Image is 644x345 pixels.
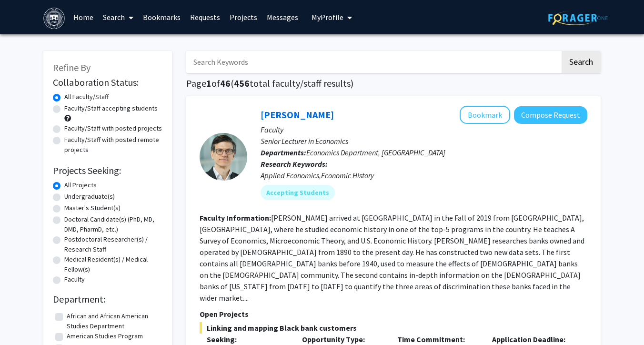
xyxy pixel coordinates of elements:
[64,92,109,102] label: All Faculty/Staff
[207,334,288,345] p: Seeking:
[64,135,162,155] label: Faculty/Staff with posted remote projects
[53,165,162,176] h2: Projects Seeking:
[53,77,162,88] h2: Collaboration Status:
[69,0,98,34] a: Home
[64,123,162,133] label: Faculty/Staff with posted projects
[261,109,334,121] a: [PERSON_NAME]
[64,274,85,284] label: Faculty
[261,148,306,157] b: Departments:
[200,213,271,223] b: Faculty Information:
[262,0,303,34] a: Messages
[64,103,158,113] label: Faculty/Staff accepting students
[186,51,560,73] input: Search Keywords
[64,214,162,234] label: Doctoral Candidate(s) (PhD, MD, DMD, PharmD, etc.)
[306,148,445,157] span: Economics Department, [GEOGRAPHIC_DATA]
[64,180,97,190] label: All Projects
[220,77,231,89] span: 46
[261,135,587,147] p: Senior Lecturer in Economics
[514,106,587,124] button: Compose Request to Geoff Clarke
[64,203,121,213] label: Master's Student(s)
[261,124,587,135] p: Faculty
[43,8,65,29] img: Brandeis University Logo
[200,322,587,334] span: Linking and mapping Black bank customers
[397,334,478,345] p: Time Commitment:
[185,0,225,34] a: Requests
[138,0,185,34] a: Bookmarks
[261,185,335,200] mat-chip: Accepting Students
[302,334,383,345] p: Opportunity Type:
[312,12,343,22] span: My Profile
[64,234,162,254] label: Postdoctoral Researcher(s) / Research Staff
[64,192,115,202] label: Undergraduate(s)
[206,77,211,89] span: 1
[64,254,162,274] label: Medical Resident(s) / Medical Fellow(s)
[460,106,510,124] button: Add Geoff Clarke to Bookmarks
[53,294,162,305] h2: Department:
[200,213,584,303] fg-read-more: [PERSON_NAME] arrived at [GEOGRAPHIC_DATA] in the Fall of 2019 from [GEOGRAPHIC_DATA], [GEOGRAPHI...
[98,0,138,34] a: Search
[548,10,608,25] img: ForagerOne Logo
[186,78,601,89] h1: Page of ( total faculty/staff results)
[261,170,587,181] div: Applied Economics,Economic History
[234,77,250,89] span: 456
[562,51,601,73] button: Search
[200,308,587,320] p: Open Projects
[7,302,40,338] iframe: Chat
[261,159,328,169] b: Research Keywords:
[492,334,573,345] p: Application Deadline:
[53,61,91,73] span: Refine By
[67,331,143,341] label: American Studies Program
[225,0,262,34] a: Projects
[67,311,160,331] label: African and African American Studies Department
